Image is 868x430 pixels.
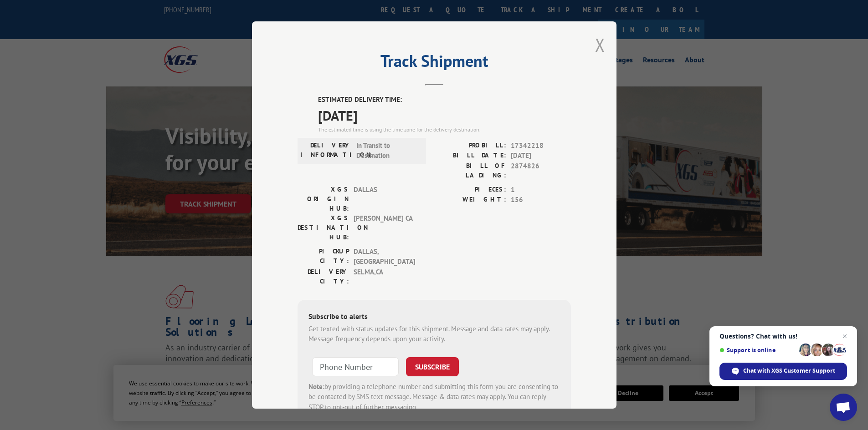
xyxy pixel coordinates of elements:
[298,267,349,286] label: DELIVERY CITY:
[354,185,415,213] span: DALLAS
[719,347,796,354] span: Support is online
[312,357,399,376] input: Phone Number
[298,185,349,213] label: XGS ORIGIN HUB:
[308,311,560,324] div: Subscribe to alerts
[406,357,459,376] button: SUBSCRIBE
[308,324,560,344] div: Get texted with status updates for this shipment. Message and data rates may apply. Message frequ...
[434,161,506,180] label: BILL OF LADING:
[511,161,571,180] span: 2874826
[298,213,349,242] label: XGS DESTINATION HUB:
[308,382,324,391] strong: Note:
[434,151,506,161] label: BILL DATE:
[830,394,857,421] a: Open chat
[308,382,560,413] div: by providing a telephone number and submitting this form you are consenting to be contacted by SM...
[434,141,506,151] label: PROBILL:
[318,105,571,126] span: [DATE]
[434,195,506,205] label: WEIGHT:
[298,247,349,267] label: PICKUP CITY:
[511,151,571,161] span: [DATE]
[511,195,571,205] span: 156
[354,267,415,286] span: SELMA , CA
[356,141,418,161] span: In Transit to Destination
[318,95,571,105] label: ESTIMATED DELIVERY TIME:
[511,185,571,195] span: 1
[318,126,571,134] div: The estimated time is using the time zone for the delivery destination.
[719,333,847,340] span: Questions? Chat with us!
[354,247,415,267] span: DALLAS , [GEOGRAPHIC_DATA]
[300,141,352,161] label: DELIVERY INFORMATION:
[298,55,571,72] h2: Track Shipment
[434,185,506,195] label: PIECES:
[511,141,571,151] span: 17342218
[719,363,847,380] span: Chat with XGS Customer Support
[595,33,605,57] button: Close modal
[743,367,835,375] span: Chat with XGS Customer Support
[354,213,415,242] span: [PERSON_NAME] CA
